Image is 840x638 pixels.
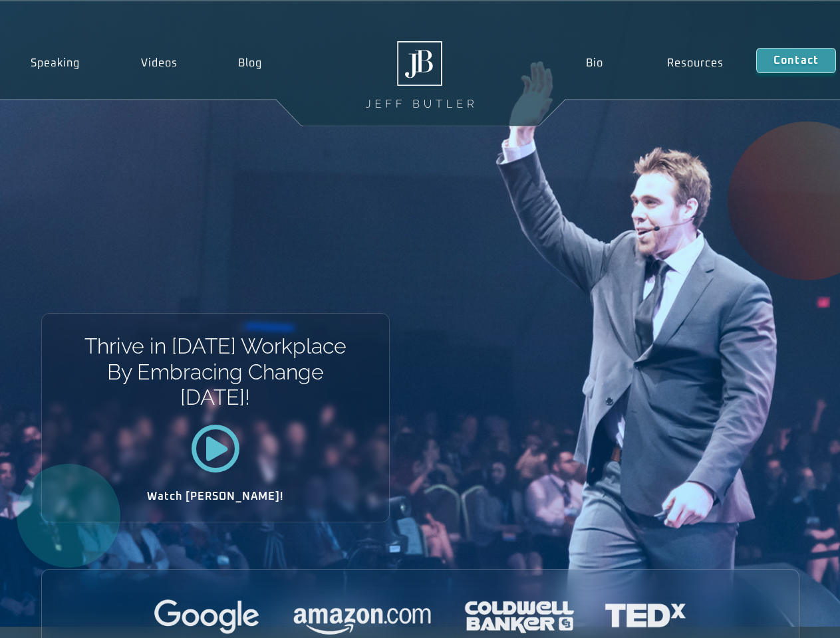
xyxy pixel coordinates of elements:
h2: Watch [PERSON_NAME]! [88,491,343,502]
a: Videos [110,48,208,78]
a: Blog [208,48,293,78]
span: Contact [773,55,819,66]
a: Bio [553,48,635,78]
h1: Thrive in [DATE] Workplace By Embracing Change [DATE]! [83,334,347,410]
a: Contact [756,48,836,73]
a: Resources [635,48,756,78]
nav: Menu [553,48,756,78]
